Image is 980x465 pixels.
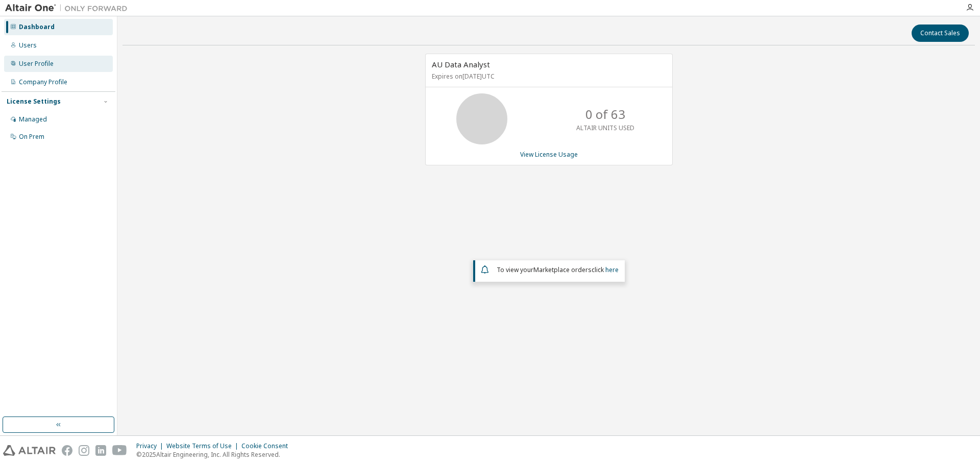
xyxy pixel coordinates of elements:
img: altair_logo.svg [3,445,56,456]
p: 0 of 63 [585,106,625,123]
div: User Profile [19,60,54,68]
p: Expires on [DATE] UTC [432,72,664,81]
p: ALTAIR UNITS USED [576,124,634,132]
div: Managed [19,115,47,124]
a: View License Usage [520,150,578,159]
img: Altair One [5,3,133,13]
div: Cookie Consent [241,442,294,450]
img: facebook.svg [62,445,72,456]
img: youtube.svg [112,445,127,456]
div: Dashboard [19,23,55,31]
div: Privacy [136,442,166,450]
img: linkedin.svg [95,445,106,456]
div: Website Terms of Use [166,442,241,450]
em: Marketplace orders [533,265,592,274]
img: instagram.svg [79,445,89,456]
button: Contact Sales [912,25,969,42]
a: here [605,265,619,274]
span: To view your click [497,265,619,274]
div: Users [19,41,37,50]
div: Company Profile [19,78,67,86]
div: On Prem [19,133,44,141]
span: AU Data Analyst [432,59,490,69]
div: License Settings [7,97,61,106]
p: © 2025 Altair Engineering, Inc. All Rights Reserved. [136,450,294,459]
